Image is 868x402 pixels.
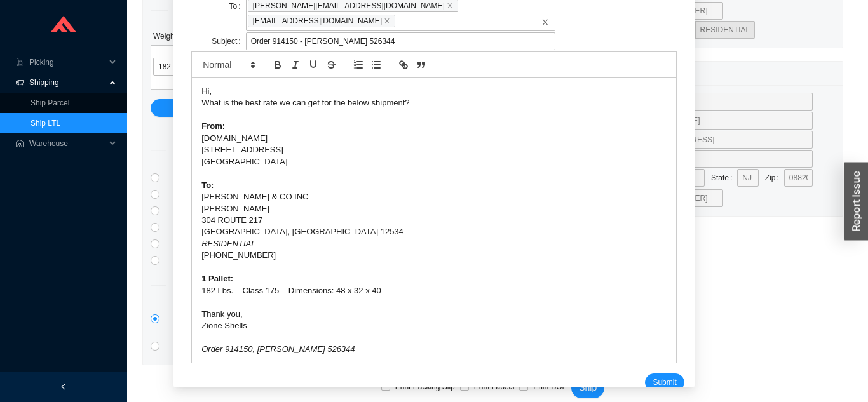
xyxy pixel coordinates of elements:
div: 182 Lbs. Class 175 Dimensions: 48 x 32 x 40 [201,285,667,297]
a: Ship Parcel [31,98,69,107]
button: Add Pallet [151,99,538,117]
span: close [541,18,549,26]
th: Weight [151,27,227,46]
span: Shipping [29,72,105,93]
label: Subject [212,32,245,50]
span: close [384,18,390,24]
strong: 1 Pallet: [201,274,233,283]
strong: To: [201,180,214,190]
div: Hi, [201,86,667,97]
div: [PERSON_NAME] & CO INC [201,191,667,203]
div: Zione Shells [201,320,667,332]
button: Submit [645,373,684,391]
em: RESIDENTIAL [201,239,255,248]
button: Ship [571,378,604,398]
a: Ship LTL [31,119,60,128]
span: Submit [653,376,676,389]
div: Return Address [567,62,835,85]
span: Other Services [166,278,243,292]
span: Ship [579,380,597,395]
div: What is the best rate we can get for the below shipment? [201,97,667,109]
div: 304 ROUTE 217 [201,215,667,226]
span: Warehouse [29,133,105,154]
span: left [60,383,67,391]
label: Zip [765,169,784,187]
span: Print BOL [528,380,571,393]
input: [PERSON_NAME][EMAIL_ADDRESS][DOMAIN_NAME]close[EMAIL_ADDRESS][DOMAIN_NAME]closeclose [397,14,406,28]
span: RESIDENTIAL [700,25,750,34]
div: [DOMAIN_NAME] [201,133,667,144]
div: [PERSON_NAME] [201,203,667,215]
span: [EMAIL_ADDRESS][DOMAIN_NAME] [248,15,395,27]
div: Thank you, [201,309,667,320]
strong: From: [201,121,225,131]
span: Print Packing Slip [390,380,460,393]
label: State [711,169,737,187]
span: close [447,3,453,9]
span: Picking [29,52,105,72]
div: [STREET_ADDRESS] [201,144,667,156]
span: Pallets [168,3,212,17]
div: [GEOGRAPHIC_DATA] [201,156,667,168]
div: [GEOGRAPHIC_DATA], [GEOGRAPHIC_DATA] 12534 [201,226,667,238]
em: Order 914150, [PERSON_NAME] 526344 [201,344,355,354]
span: Direct Services [166,143,243,157]
div: [PHONE_NUMBER] [201,250,667,261]
span: Print Labels [469,380,519,393]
